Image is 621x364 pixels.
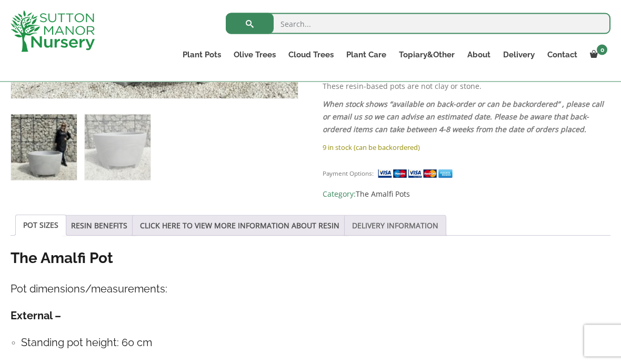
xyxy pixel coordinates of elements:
img: The Amalfi Pot 100 Colour Greystone - Image 2 [85,115,151,180]
img: The Amalfi Pot 100 Colour Greystone [11,115,77,180]
h4: Standing pot height: 60 cm [21,335,610,351]
a: POT SIZES [23,216,58,236]
a: Cloud Trees [282,47,340,62]
p: 9 in stock (can be backordered) [323,141,610,154]
a: CLICK HERE TO VIEW MORE INFORMATION ABOUT RESIN [140,216,339,236]
a: Plant Care [340,47,393,62]
small: Payment Options: [323,169,374,177]
strong: The Amalfi Pot [11,249,113,267]
a: DELIVERY INFORMATION [352,216,438,236]
h4: Pot dimensions/measurements: [11,281,610,297]
a: Olive Trees [227,47,282,62]
a: The Amalfi Pots [356,189,410,199]
p: These resin-based pots are not clay or stone. [323,80,610,93]
a: Plant Pots [176,47,227,62]
a: Topiary&Other [393,47,461,62]
a: RESIN BENEFITS [71,216,127,236]
em: When stock shows “available on back-order or can be backordered” , please call or email us so we ... [323,99,604,134]
input: Search... [226,13,610,34]
a: About [461,47,497,62]
strong: External – [11,309,61,322]
span: Category: [323,188,610,200]
img: payment supported [377,168,456,179]
a: Delivery [497,47,541,62]
span: 0 [597,45,607,55]
a: 0 [584,47,610,62]
a: Contact [541,47,584,62]
img: logo [11,11,95,52]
